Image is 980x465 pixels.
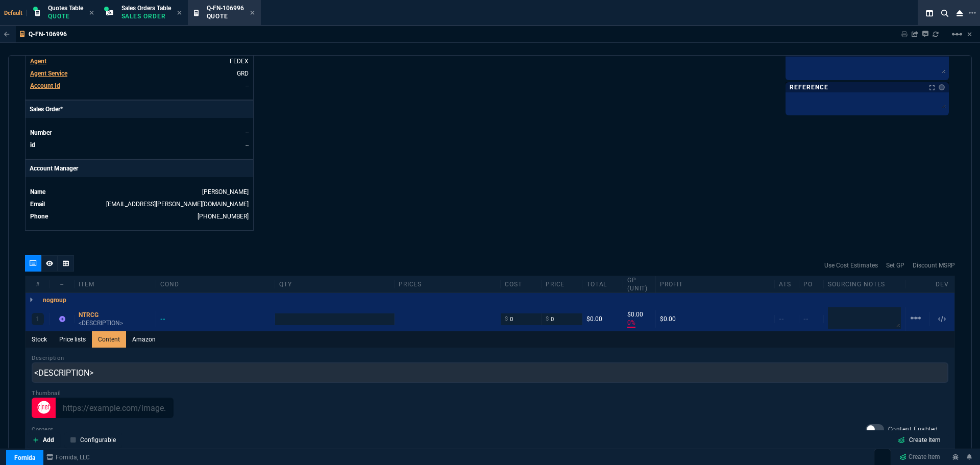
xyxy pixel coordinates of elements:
[32,362,948,383] input: Line Description
[30,129,52,136] span: Number
[160,315,175,323] div: --
[501,280,542,288] div: cost
[177,9,182,17] nx-icon: Close Tab
[623,276,656,292] div: GP (unit)
[910,312,922,324] mat-icon: Example home icon
[542,280,582,288] div: price
[32,426,54,434] label: Content
[913,261,955,270] a: Discount MSRP
[202,188,249,195] a: [PERSON_NAME]
[775,280,799,288] div: ATS
[656,280,775,288] div: Profit
[246,129,249,136] a: --
[890,433,949,447] a: Create Item
[4,31,10,38] nx-icon: Back to Table
[952,7,967,19] nx-icon: Close Workbench
[30,140,249,150] tr: undefined
[824,261,878,270] a: Use Cost Estimates
[824,280,905,288] div: Sourcing Notes
[395,280,501,288] div: prices
[4,10,27,16] span: Default
[799,280,824,288] div: PO
[56,398,174,418] input: https://example.com/image.png
[43,296,66,304] p: nogroup
[89,9,94,17] nx-icon: Close Tab
[886,261,904,270] a: Set GP
[803,315,808,323] span: --
[627,319,635,328] p: 0%
[30,211,249,222] tr: undefined
[29,30,67,38] p: Q-FN-106996
[48,5,83,12] span: Quotes Table
[36,315,39,323] p: 1
[106,201,249,208] a: [EMAIL_ADDRESS][PERSON_NAME][DOMAIN_NAME]
[237,70,249,77] a: GRD
[79,319,152,327] p: <DESCRIPTION>
[888,425,938,433] span: Content Enabled
[26,280,50,288] div: #
[967,30,972,38] a: Hide Workbench
[30,187,249,197] tr: undefined
[121,5,171,12] span: Sales Orders Table
[30,199,249,209] tr: undefined
[92,331,126,348] a: Content
[951,28,963,40] mat-icon: Example home icon
[43,453,93,462] a: msbcCompanyName
[32,390,61,397] label: Thumbnail
[505,315,508,323] span: $
[30,188,45,195] span: Name
[59,315,65,323] nx-icon: Item not found in Business Central. The quote is still valid.
[26,331,53,348] a: Stock
[660,315,770,323] div: $0.00
[156,280,275,288] div: cond
[198,213,249,220] a: 714-586-5495
[32,355,64,361] label: Description
[30,128,249,138] tr: undefined
[30,82,60,89] span: Account Id
[30,56,249,66] tr: undefined
[30,70,67,77] span: Agent Service
[586,315,619,323] div: $0.00
[779,315,784,323] span: --
[30,141,35,149] span: id
[207,12,244,20] p: Quote
[922,7,937,19] nx-icon: Split Panels
[121,12,171,20] p: Sales Order
[30,201,45,208] span: Email
[53,331,92,348] a: Price lists
[546,315,549,323] span: $
[43,435,54,445] p: Add
[30,81,249,91] tr: undefined
[30,58,46,65] span: Agent
[582,280,623,288] div: Total
[30,68,249,79] tr: undefined
[250,9,255,17] nx-icon: Close Tab
[80,435,116,445] p: Configurable
[937,7,952,19] nx-icon: Search
[275,280,394,288] div: qty
[895,450,944,465] a: Create Item
[48,12,83,20] p: Quote
[50,280,75,288] div: --
[30,213,48,220] span: Phone
[26,160,253,177] p: Account Manager
[126,331,162,348] a: Amazon
[930,280,954,288] div: dev
[26,101,253,118] p: Sales Order*
[627,310,651,319] p: $0.00
[230,58,249,65] a: FEDEX
[790,83,828,91] p: Reference
[207,5,244,12] span: Q-FN-106996
[246,141,249,149] a: --
[246,82,249,89] a: --
[79,311,152,319] div: NTRCG
[969,8,976,18] nx-icon: Open New Tab
[75,280,156,288] div: Item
